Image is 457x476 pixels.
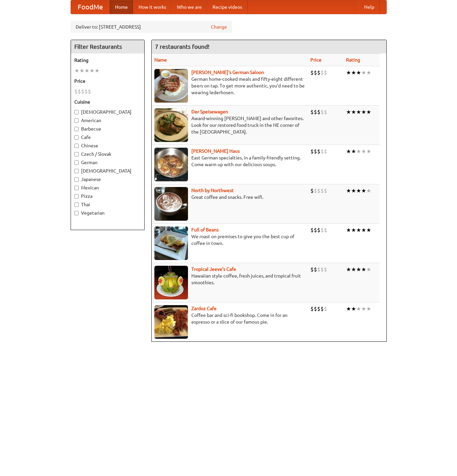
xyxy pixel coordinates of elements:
li: ★ [361,305,366,313]
label: Czech / Slovak [74,151,141,157]
a: Who we are [172,0,207,14]
img: esthers.jpg [154,69,188,103]
li: ★ [346,226,351,234]
input: Pizza [74,194,79,198]
li: ★ [346,69,351,76]
li: ★ [351,305,356,313]
label: German [74,159,141,166]
li: $ [320,266,324,273]
li: $ [317,108,320,116]
label: American [74,117,141,124]
a: Change [211,24,227,30]
li: $ [88,88,91,95]
li: $ [324,108,327,116]
li: $ [74,88,78,95]
li: $ [314,69,317,76]
li: $ [317,187,320,194]
a: Full of Beans [191,227,219,232]
h5: Price [74,78,141,84]
li: ★ [351,108,356,116]
li: ★ [351,226,356,234]
input: Vegetarian [74,211,79,215]
a: Rating [346,57,360,63]
li: ★ [361,108,366,116]
p: Coffee bar and sci-fi bookshop. Come in for an espresso or a slice of our famous pie. [154,312,305,325]
li: ★ [361,69,366,76]
a: North by Northwest [191,188,234,193]
li: $ [314,187,317,194]
li: $ [320,305,324,313]
label: Vegetarian [74,210,141,216]
img: north.jpg [154,187,188,221]
h4: Filter Restaurants [71,40,144,53]
li: ★ [361,148,366,155]
li: $ [324,69,327,76]
li: $ [320,108,324,116]
li: $ [78,88,81,95]
input: American [74,118,79,123]
input: Barbecue [74,127,79,131]
h5: Rating [74,57,141,64]
li: ★ [356,187,361,194]
li: $ [320,226,324,234]
input: Japanese [74,177,79,182]
input: Mexican [74,186,79,190]
li: $ [310,69,314,76]
li: ★ [94,67,100,74]
li: $ [314,305,317,313]
li: $ [310,187,314,194]
li: $ [310,108,314,116]
li: ★ [366,187,371,194]
li: $ [310,305,314,313]
p: Great coffee and snacks. Free wifi. [154,194,305,200]
li: ★ [356,148,361,155]
p: Award-winning [PERSON_NAME] and other favorites. Look for our restored food truck in the NE corne... [154,115,305,135]
li: ★ [366,69,371,76]
li: ★ [361,187,366,194]
img: jeeves.jpg [154,266,188,299]
li: ★ [356,226,361,234]
label: Mexican [74,184,141,191]
input: [DEMOGRAPHIC_DATA] [74,110,79,114]
a: Home [110,0,133,14]
li: ★ [346,108,351,116]
a: Tropical Jeeve's Cafe [191,266,236,272]
img: speisewagen.jpg [154,108,188,142]
li: $ [314,148,317,155]
label: Cafe [74,134,141,141]
a: FoodMe [71,0,110,14]
img: beans.jpg [154,226,188,260]
input: Cafe [74,135,79,140]
input: [DEMOGRAPHIC_DATA] [74,169,79,173]
ng-pluralize: 7 restaurants found! [155,43,210,50]
a: Der Speisewagen [191,109,228,114]
p: East German specialties, in a family-friendly setting. Come warm up with our delicious soups. [154,154,305,168]
input: Thai [74,203,79,207]
input: German [74,160,79,165]
li: ★ [366,148,371,155]
p: Hawaiian style coffee, fresh juices, and tropical fruit smoothies. [154,272,305,286]
input: Chinese [74,144,79,148]
a: Help [359,0,380,14]
li: ★ [356,69,361,76]
a: Price [310,57,321,63]
li: $ [84,88,88,95]
li: ★ [361,266,366,273]
label: [DEMOGRAPHIC_DATA] [74,168,141,174]
a: Zardoz Cafe [191,306,217,311]
li: ★ [346,148,351,155]
li: ★ [351,69,356,76]
li: $ [324,148,327,155]
li: ★ [356,108,361,116]
li: $ [317,305,320,313]
li: ★ [84,67,89,74]
li: ★ [356,266,361,273]
li: ★ [351,266,356,273]
li: $ [324,266,327,273]
li: $ [317,226,320,234]
a: [PERSON_NAME] Haus [191,148,240,154]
